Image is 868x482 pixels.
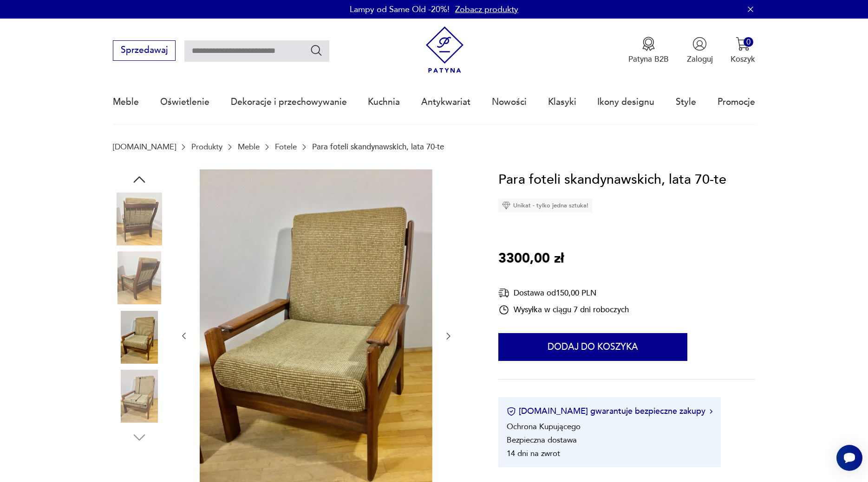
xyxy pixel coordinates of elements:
a: Kuchnia [368,81,400,123]
img: Ikona certyfikatu [507,407,516,416]
img: Zdjęcie produktu Para foteli skandynawskich, lata 70-te [113,311,166,364]
a: Meble [238,142,260,151]
a: Produkty [191,142,222,151]
p: Para foteli skandynawskich, lata 70-te [312,142,444,151]
iframe: Smartsupp widget button [836,445,862,471]
button: Dodaj do koszyka [498,333,687,361]
img: Patyna - sklep z meblami i dekoracjami vintage [421,26,468,73]
button: [DOMAIN_NAME] gwarantuje bezpieczne zakupy [507,405,712,417]
p: Lampy od Same Old -20%! [350,4,450,15]
div: Wysyłka w ciągu 7 dni roboczych [498,304,629,315]
img: Ikona koszyka [736,37,750,51]
p: Zaloguj [687,54,713,64]
img: Zdjęcie produktu Para foteli skandynawskich, lata 70-te [113,251,166,304]
p: Koszyk [731,54,755,64]
a: Style [676,81,696,123]
a: Antykwariat [421,81,470,123]
a: Ikona medaluPatyna B2B [628,37,669,64]
p: 3300,00 zł [498,248,564,270]
div: Unikat - tylko jedna sztuka! [498,199,592,212]
img: Zdjęcie produktu Para foteli skandynawskich, lata 70-te [113,193,166,245]
a: Dekoracje i przechowywanie [231,81,347,123]
img: Ikona dostawy [498,287,509,299]
a: Nowości [492,81,527,123]
img: Ikona diamentu [502,201,510,210]
img: Zdjęcie produktu Para foteli skandynawskich, lata 70-te [113,370,166,423]
a: Meble [113,81,139,123]
p: Patyna B2B [628,54,669,64]
a: Oświetlenie [160,81,209,123]
a: Promocje [718,81,755,123]
button: Patyna B2B [628,37,669,64]
h1: Para foteli skandynawskich, lata 70-te [498,169,726,191]
a: [DOMAIN_NAME] [113,142,176,151]
li: Ochrona Kupującego [507,421,581,432]
li: Bezpieczna dostawa [507,435,577,445]
a: Klasyki [548,81,576,123]
a: Zobacz produkty [455,4,518,15]
img: Ikonka użytkownika [692,37,707,51]
img: Ikona strzałki w prawo [710,409,712,414]
button: Szukaj [310,44,323,57]
button: Zaloguj [687,37,713,64]
img: Ikona medalu [641,37,656,51]
button: 0Koszyk [731,37,755,64]
div: Dostawa od 150,00 PLN [498,287,629,299]
div: 0 [744,37,753,47]
button: Sprzedawaj [113,40,176,61]
a: Fotele [275,142,297,151]
a: Ikony designu [597,81,654,123]
a: Sprzedawaj [113,47,176,55]
li: 14 dni na zwrot [507,448,560,459]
